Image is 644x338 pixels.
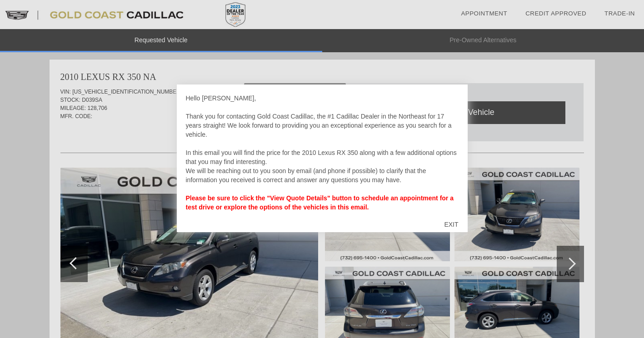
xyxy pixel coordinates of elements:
[461,10,507,17] a: Appointment
[525,10,586,17] a: Credit Approved
[186,194,454,211] b: Please be sure to click the "View Quote Details" button to schedule an appointment for a test dri...
[435,211,467,238] div: EXIT
[604,10,635,17] a: Trade-In
[186,94,459,212] div: Hello [PERSON_NAME], Thank you for contacting Gold Coast Cadillac, the #1 Cadillac Dealer in the ...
